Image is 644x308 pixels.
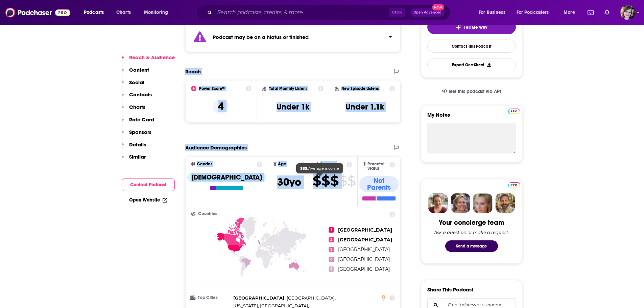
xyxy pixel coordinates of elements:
h2: Reach [185,68,201,75]
h2: New Episode Listens [341,86,379,91]
div: [DEMOGRAPHIC_DATA] [187,173,266,182]
p: 4 [213,100,229,114]
h3: Under 1k [277,102,309,112]
section: Click to expand status details [185,22,401,52]
span: Parental Status [367,162,388,171]
a: Contact This Podcast [427,40,516,53]
button: Rate Card [122,116,154,129]
strong: Podcast may be on a hiatus or finished [213,34,309,40]
img: tell me why sparkle [456,25,461,30]
span: Ctrl K [389,8,405,17]
span: Monitoring [144,8,168,17]
span: $ [330,175,338,186]
button: Similar [122,153,146,166]
input: Search podcasts, credits, & more... [215,7,389,18]
span: , [287,294,336,302]
span: [GEOGRAPHIC_DATA] [338,227,392,233]
span: Tell Me Why [464,25,487,30]
a: Charts [112,7,135,18]
span: Logged in as IAmMBlankenship [620,5,635,20]
span: $ [348,175,355,186]
img: Jules Profile [473,193,493,213]
a: Open Website [129,197,167,203]
span: [GEOGRAPHIC_DATA] [287,295,335,301]
span: 3 [329,247,334,252]
button: Contact Podcast [122,179,175,191]
span: [GEOGRAPHIC_DATA] [338,246,390,253]
button: open menu [139,7,177,18]
img: User Profile [620,5,635,20]
span: [GEOGRAPHIC_DATA] [233,295,284,301]
p: Contacts [129,91,152,98]
button: tell me why sparkleTell Me Why [427,20,516,34]
span: New [432,4,444,10]
a: Pro website [508,108,520,114]
a: Get this podcast via API [436,83,507,100]
button: Charts [122,104,145,116]
button: open menu [79,7,113,18]
a: Pro website [508,181,520,188]
button: Social [122,79,144,92]
span: [GEOGRAPHIC_DATA] [338,237,392,243]
button: open menu [512,7,559,18]
img: Barbara Profile [451,193,470,213]
button: Details [122,141,146,154]
span: $ [321,175,330,186]
span: Get this podcast via API [449,89,501,94]
div: Your concierge team [439,218,504,227]
img: Jon Profile [495,193,515,213]
span: 1 [329,227,334,233]
img: Podchaser - Follow, Share and Rate Podcasts [5,6,70,19]
b: $$$: [300,166,308,171]
p: Content [129,67,149,73]
span: $ [339,175,347,186]
h2: Total Monthly Listens [269,86,307,91]
span: Countries [198,212,217,216]
p: Reach & Audience [129,54,175,61]
span: For Podcasters [517,8,549,17]
p: Similar [129,153,146,160]
span: 30 yo [277,175,301,189]
button: Contacts [122,91,152,104]
div: Not Parents [359,176,399,192]
h2: Audience Demographics [185,144,247,151]
a: Show notifications dropdown [585,7,596,18]
p: Social [129,79,144,86]
button: Content [122,67,149,79]
span: [GEOGRAPHIC_DATA] [338,266,390,272]
span: Open Advanced [413,11,442,14]
span: 5 [329,266,334,272]
p: Sponsors [129,129,151,135]
span: Gender [197,162,212,166]
div: Search podcasts, credits, & more... [202,5,457,20]
span: Average income [300,166,339,171]
h3: Share This Podcast [427,286,473,293]
span: 2 [329,237,334,242]
p: Charts [129,104,145,110]
label: My Notes [427,112,516,123]
button: Reach & Audience [122,54,175,67]
a: Show notifications dropdown [602,7,612,18]
p: Rate Card [129,116,154,123]
img: Podchaser Pro [508,182,520,188]
span: Income [320,162,336,166]
button: open menu [474,7,514,18]
span: Podcasts [84,8,104,17]
img: Sydney Profile [428,193,448,213]
h2: Power Score™ [199,86,225,91]
img: Podchaser Pro [508,109,520,114]
h3: Under 1.1k [345,102,384,112]
span: Charts [116,8,131,17]
span: 4 [329,257,334,262]
span: For Business [479,8,505,17]
span: More [564,8,575,17]
h3: Top Cities [191,295,231,300]
p: Details [129,141,146,148]
button: Sponsors [122,129,151,141]
button: Open AdvancedNew [410,8,445,17]
button: open menu [559,7,583,18]
span: [GEOGRAPHIC_DATA] [338,256,390,262]
button: Export One-Sheet [427,58,516,71]
span: $ [313,175,321,186]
